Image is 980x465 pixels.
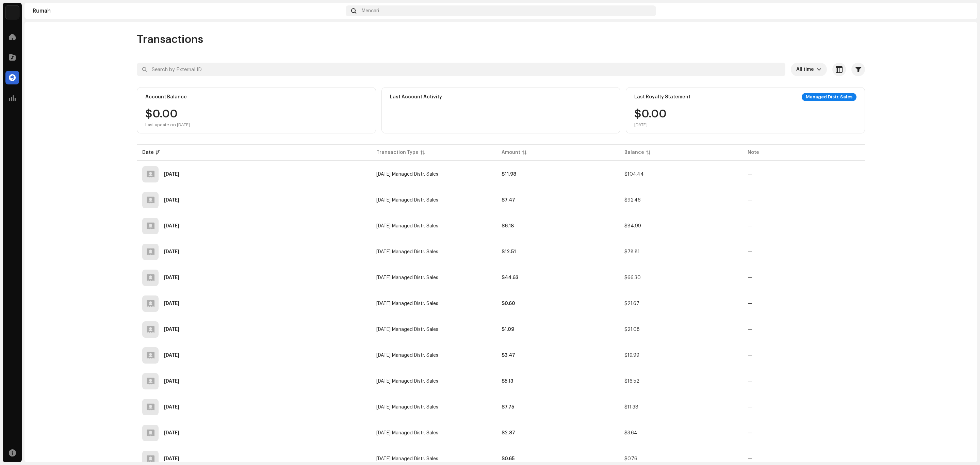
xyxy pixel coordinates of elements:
strong: $5.13 [502,379,513,384]
div: Sep 5, 2025 [164,198,179,203]
div: — [390,122,394,128]
span: $21.67 [624,301,639,306]
re-a-table-badge: — [748,224,752,228]
span: $21.08 [624,327,640,332]
span: $104.44 [624,172,644,177]
div: Transaction Type [376,149,419,156]
div: Account Balance [145,94,187,100]
span: All time [796,63,817,76]
re-a-table-badge: — [748,456,752,461]
span: $3.64 [624,431,637,435]
span: $78.81 [624,250,640,254]
span: Mar 2025 Managed Distr. Sales [376,327,438,332]
span: Feb 2025 Managed Distr. Sales [376,353,438,358]
re-a-table-badge: — [748,327,752,332]
img: de0d2825-999c-4937-b35a-9adca56ee094 [5,5,19,19]
strong: $7.75 [502,405,514,410]
strong: $6.18 [502,224,514,228]
span: Nov 2024 Managed Distr. Sales [376,431,438,435]
div: Jun 5, 2025 [164,275,179,280]
strong: $3.47 [502,353,515,358]
div: Apr 6, 2025 [164,327,179,332]
strong: $0.60 [502,301,515,306]
div: Date [142,149,154,156]
span: Apr 2025 Managed Distr. Sales [376,301,438,306]
span: $92.46 [624,198,641,203]
input: Search by External ID [137,63,785,76]
strong: $0.65 [502,456,514,461]
div: Oct 3, 2025 [164,172,179,177]
div: Last update on [DATE] [145,122,190,128]
span: Sep 2025 Managed Distr. Sales [376,172,438,177]
span: Jul 2025 Managed Distr. Sales [376,224,438,228]
div: Dec 6, 2024 [164,431,179,435]
span: $16.52 [624,379,639,384]
div: Managed Distr. Sales [802,93,856,101]
re-a-table-badge: — [748,431,752,435]
div: Jul 6, 2025 [164,250,179,254]
span: Aug 2025 Managed Distr. Sales [376,198,438,203]
span: Jun 2025 Managed Distr. Sales [376,250,438,254]
div: Balance [624,149,644,156]
span: Dec 2024 Managed Distr. Sales [376,405,438,410]
div: Mar 6, 2025 [164,353,179,358]
img: 7a451cc1-1008-4d9a-b801-c0293ab6a051 [958,5,969,16]
strong: $2.87 [502,431,515,435]
div: Last Royalty Statement [634,94,690,100]
strong: $1.09 [502,327,514,332]
strong: $12.51 [502,250,516,254]
re-a-table-badge: — [748,250,752,254]
re-a-table-badge: — [748,198,752,203]
re-a-table-badge: — [748,379,752,384]
div: Aug 7, 2025 [164,224,179,228]
font: Mencari [362,9,379,13]
span: $66.30 [624,275,641,280]
span: $84.99 [624,224,641,228]
re-a-table-badge: — [748,301,752,306]
span: $0.76 [624,456,637,461]
span: $11.38 [624,405,638,410]
div: Amount [502,149,520,156]
span: Jan 2025 Managed Distr. Sales [376,379,438,384]
div: May 6, 2025 [164,301,179,306]
strong: $11.98 [502,172,516,177]
span: Transactions [137,33,203,46]
strong: $44.63 [502,275,518,280]
span: Oct 2024 Managed Distr. Sales [376,456,438,461]
strong: $7.47 [502,198,515,203]
font: Rumah [33,8,51,14]
re-a-table-badge: — [748,172,752,177]
div: Jan 4, 2025 [164,405,179,410]
div: Feb 5, 2025 [164,379,179,384]
div: Last Account Activity [390,94,442,100]
div: Nov 8, 2024 [164,456,179,461]
div: [DATE] [634,122,667,128]
div: dropdown trigger [817,63,821,76]
span: $19.99 [624,353,639,358]
re-a-table-badge: — [748,405,752,410]
re-a-table-badge: — [748,353,752,358]
span: May 2025 Managed Distr. Sales [376,275,438,280]
re-a-table-badge: — [748,275,752,280]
